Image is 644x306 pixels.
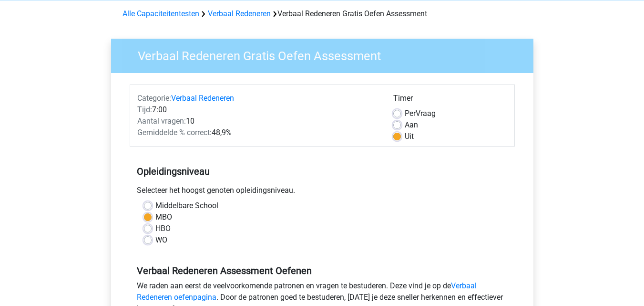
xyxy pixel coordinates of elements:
label: Middelbare School [155,200,218,211]
a: Verbaal Redeneren [171,94,234,103]
span: Gemiddelde % correct: [137,128,212,137]
div: 7:00 [130,104,386,116]
h5: Verbaal Redeneren Assessment Oefenen [137,265,508,276]
span: Tijd: [137,105,152,114]
h5: Opleidingsniveau [137,162,508,181]
label: Uit [405,131,414,142]
div: Timer [393,93,507,108]
h3: Verbaal Redeneren Gratis Oefen Assessment [126,45,526,63]
div: 48,9% [130,127,386,138]
div: Verbaal Redeneren Gratis Oefen Assessment [119,8,526,20]
span: Per [405,109,416,118]
label: HBO [155,223,171,234]
div: 10 [130,116,386,127]
label: WO [155,234,167,246]
label: MBO [155,211,172,223]
span: Categorie: [137,94,171,103]
label: Vraag [405,108,436,119]
a: Alle Capaciteitentesten [123,9,199,18]
span: Aantal vragen: [137,116,186,126]
a: Verbaal Redeneren [208,9,271,18]
label: Aan [405,119,418,131]
div: Selecteer het hoogst genoten opleidingsniveau. [130,185,515,200]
